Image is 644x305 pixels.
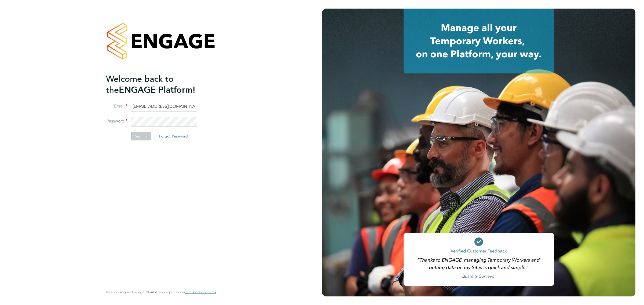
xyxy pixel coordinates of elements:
label: Email [106,103,127,109]
a: Terms & Conditions [185,290,216,294]
span: By accessing and using ENGAGE you agree to our [106,290,216,294]
button: Forgot Password [155,132,192,140]
span: Welcome back to the [106,74,174,95]
label: Password [106,118,127,124]
input: Enter your work email... [131,102,197,111]
span: Terms & Conditions [185,290,216,294]
h2: ENGAGE Platform! [106,73,211,95]
button: Sign In [131,132,151,140]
